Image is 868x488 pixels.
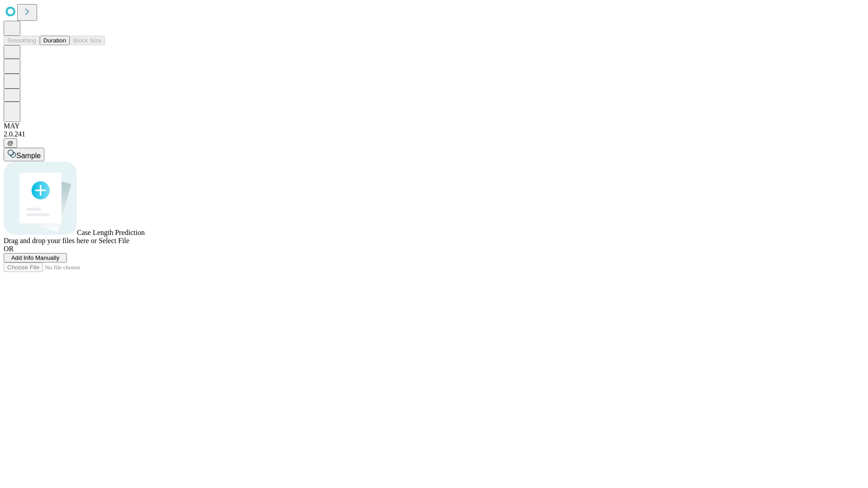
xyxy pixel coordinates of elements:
[70,36,105,45] button: Block Size
[4,148,44,161] button: Sample
[40,36,70,45] button: Duration
[4,36,40,45] button: Smoothing
[4,237,97,244] span: Drag and drop your files here or
[4,253,67,263] button: Add Info Manually
[11,254,60,261] span: Add Info Manually
[4,122,864,130] div: MAY
[77,229,145,236] span: Case Length Prediction
[4,245,14,253] span: OR
[4,138,17,148] button: @
[4,130,864,138] div: 2.0.241
[7,140,14,146] span: @
[99,237,129,244] span: Select File
[16,152,41,160] span: Sample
